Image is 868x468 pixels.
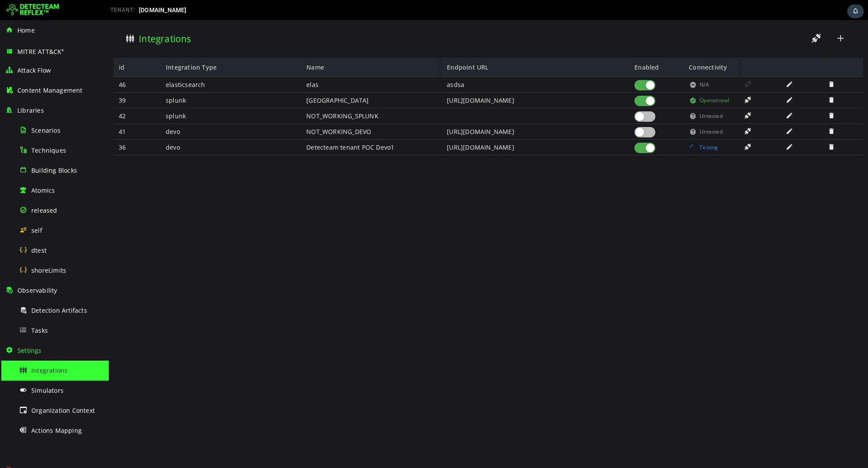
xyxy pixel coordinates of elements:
[31,406,95,415] span: Organization Context
[17,86,83,94] span: Content Management
[52,37,192,57] div: Integration Type
[17,66,51,74] span: Attack Flow
[847,4,864,18] div: Task Notifications
[31,126,60,134] span: Scenarios
[333,73,520,88] div: [URL][DOMAIN_NAME]
[5,88,52,104] div: 42
[31,226,42,234] span: self
[52,104,192,120] div: devo
[111,7,135,13] span: TENANT:
[591,73,620,88] span: Operational
[31,326,48,334] span: Tasks
[591,88,614,104] span: Untested
[17,346,42,354] span: Settings
[7,3,59,17] img: Detecteam logo
[17,47,64,56] span: MITRE ATT&CK
[31,266,66,274] span: shoreLimits
[591,104,614,120] span: Untested
[575,37,629,57] div: Connectivity Status
[591,57,600,73] span: N/A
[192,37,333,57] div: Name
[192,88,333,104] div: NOT_WORKING_SPLUNK
[52,88,192,104] div: splunk
[5,73,52,88] div: 39
[17,286,57,294] span: Observability
[30,13,82,25] h3: Integrations
[31,426,82,435] span: Actions Mapping
[31,246,47,254] span: dtest
[192,104,333,120] div: NOT_WORKING_DEVO
[5,120,52,135] div: 36
[591,120,609,135] span: Testing
[31,386,64,394] span: Simulators
[333,37,520,57] div: Endpoint URL
[17,26,35,34] span: Home
[192,73,333,88] div: [GEOGRAPHIC_DATA]
[192,57,333,73] div: elas
[5,37,52,57] div: id
[31,206,57,214] span: released
[17,106,44,114] span: Libraries
[31,166,77,174] span: Building Blocks
[61,48,64,52] sup: ®
[31,306,87,314] span: Detection Artifacts
[31,366,67,374] span: Integrations
[5,57,52,73] div: 46
[31,146,66,154] span: Techniques
[520,37,575,57] div: Enabled
[52,120,192,135] div: devo
[52,73,192,88] div: splunk
[139,7,187,13] span: [DOMAIN_NAME]
[333,57,520,73] div: asdsa
[5,104,52,120] div: 41
[52,57,192,73] div: elasticsearch
[31,186,55,194] span: Atomics
[333,120,520,135] div: [URL][DOMAIN_NAME]
[192,120,333,135] div: Detecteam tenant POC Devo1
[333,104,520,120] div: [URL][DOMAIN_NAME]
